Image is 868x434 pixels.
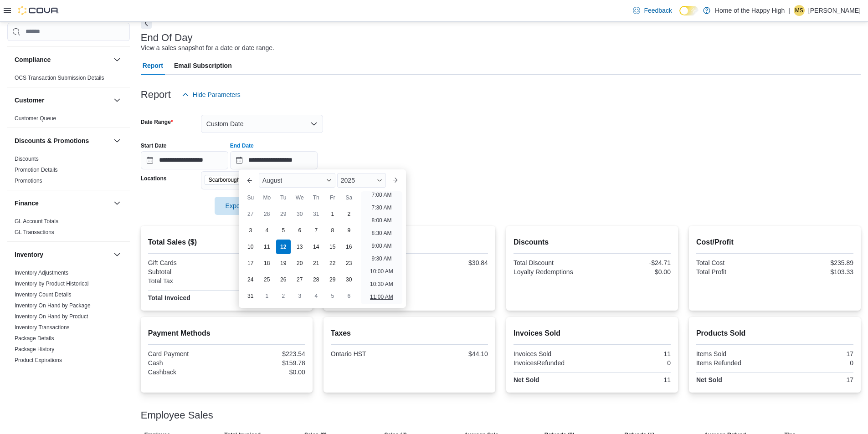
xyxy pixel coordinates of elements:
[228,259,305,266] div: $0.00
[594,259,671,266] div: -$24.71
[776,376,853,383] div: 17
[112,198,123,209] button: Finance
[15,55,110,64] button: Compliance
[15,313,88,320] a: Inventory On Hand by Product
[411,259,488,266] div: $30.84
[368,240,395,251] li: 9:00 AM
[15,136,110,145] button: Discounts & Promotions
[325,289,340,303] div: day-5
[368,215,395,226] li: 8:00 AM
[15,280,89,287] span: Inventory by Product Historical
[309,190,324,205] div: Th
[309,223,324,238] div: day-7
[112,95,123,106] button: Customer
[15,357,62,364] span: Product Expirations
[594,268,671,276] div: $0.00
[15,199,39,208] h3: Finance
[276,272,291,287] div: day-26
[220,197,260,215] span: Export
[243,256,258,271] div: day-17
[644,6,672,15] span: Feedback
[388,173,402,188] button: Next month
[696,237,853,248] h2: Cost/Profit
[7,267,130,402] div: Inventory
[215,197,266,215] button: Export
[629,1,675,20] a: Feedback
[15,177,42,184] span: Promotions
[788,5,790,16] p: |
[7,153,130,190] div: Discounts & Promotions
[411,350,488,357] div: $44.10
[15,156,39,162] a: Discounts
[15,346,54,352] a: Package History
[342,240,356,254] div: day-16
[293,207,307,221] div: day-30
[260,207,274,221] div: day-28
[15,96,44,105] h3: Customer
[15,313,88,320] span: Inventory On Hand by Product
[15,250,43,259] h3: Inventory
[141,18,152,29] button: Next
[7,113,130,128] div: Customer
[7,216,130,241] div: Finance
[141,89,171,100] h3: Report
[15,229,54,235] a: GL Transactions
[776,350,853,357] div: 17
[15,199,110,208] button: Finance
[342,289,356,303] div: day-6
[795,5,803,16] span: MS
[594,359,671,367] div: 0
[368,228,395,239] li: 8:30 AM
[325,240,340,254] div: day-15
[15,324,70,331] span: Inventory Transactions
[15,166,58,174] span: Promotion Details
[594,350,671,357] div: 11
[325,272,340,287] div: day-29
[514,328,671,339] h2: Invoices Sold
[594,376,671,383] div: 11
[361,191,402,304] ul: Time
[293,272,307,287] div: day-27
[178,86,244,104] button: Hide Parameters
[141,43,274,53] div: View a sales snapshot for a date or date range.
[242,206,357,304] div: August, 2025
[15,96,110,105] button: Customer
[260,289,274,303] div: day-1
[696,268,773,276] div: Total Profit
[514,359,591,367] div: InvoicesRefunded
[228,359,305,367] div: $159.78
[776,359,853,367] div: 0
[15,115,56,122] span: Customer Queue
[228,350,305,357] div: $223.54
[148,259,225,266] div: Gift Cards
[148,237,305,248] h2: Total Sales ($)
[331,328,488,339] h2: Taxes
[794,5,805,16] div: Matthew Sanchez
[514,237,671,248] h2: Discounts
[368,202,395,213] li: 7:30 AM
[7,72,130,87] div: Compliance
[148,328,305,339] h2: Payment Methods
[514,268,591,276] div: Loyalty Redemptions
[243,272,258,287] div: day-24
[342,207,356,221] div: day-2
[148,350,225,357] div: Card Payment
[696,259,773,266] div: Total Cost
[148,268,225,276] div: Subtotal
[141,151,228,169] input: Press the down key to open a popover containing a calendar.
[15,178,42,184] a: Promotions
[309,240,324,254] div: day-14
[15,291,72,298] a: Inventory Count Details
[342,190,356,205] div: Sa
[260,190,274,205] div: Mo
[293,289,307,303] div: day-3
[242,173,257,188] button: Previous Month
[243,190,258,205] div: Su
[293,240,307,254] div: day-13
[514,350,591,357] div: Invoices Sold
[15,324,70,331] a: Inventory Transactions
[276,207,291,221] div: day-29
[342,272,356,287] div: day-30
[228,268,305,276] div: $339.22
